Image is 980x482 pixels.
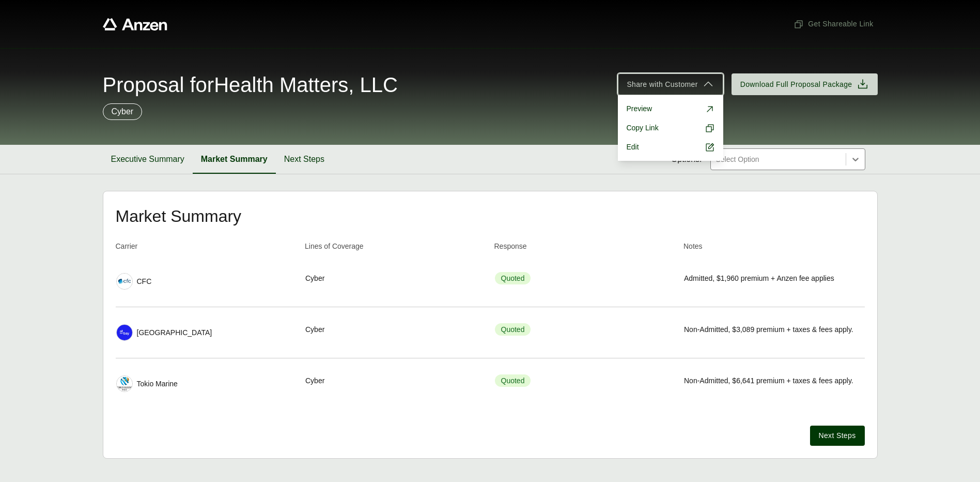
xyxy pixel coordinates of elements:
[305,375,324,386] span: Cyber
[137,327,212,338] span: [GEOGRAPHIC_DATA]
[622,138,719,157] a: Edit
[276,145,333,174] button: Next Steps
[495,323,531,336] span: Quoted
[495,272,531,284] span: Quoted
[684,324,853,335] span: Non-Admitted, $3,089 premium + taxes & fees apply.
[794,19,873,29] span: Get Shareable Link
[626,103,652,114] span: Preview
[618,73,723,95] button: Share with Customer
[494,241,676,256] th: Response
[116,208,865,224] h2: Market Summary
[137,276,152,287] span: CFC
[117,274,132,289] img: CFC logo
[732,73,878,95] button: Download Full Proposal Package
[622,99,719,118] a: Preview
[740,79,852,90] span: Download Full Proposal Package
[117,376,132,391] img: Tokio Marine logo
[684,375,853,386] span: Non-Admitted, $6,641 premium + taxes & fees apply.
[683,241,865,256] th: Notes
[810,426,865,446] button: Next Steps
[112,106,134,118] p: Cyber
[626,142,639,153] span: Edit
[622,118,719,138] button: Copy Link
[117,325,132,340] img: At-Bay logo
[116,241,297,256] th: Carrier
[627,79,697,90] span: Share with Customer
[103,145,193,174] button: Executive Summary
[305,324,324,335] span: Cyber
[626,123,658,133] span: Copy Link
[305,273,324,284] span: Cyber
[103,18,167,31] a: Anzen website
[103,74,398,95] span: Proposal for Health Matters, LLC
[495,374,531,387] span: Quoted
[789,14,877,34] button: Get Shareable Link
[137,379,178,389] span: Tokio Marine
[684,273,834,284] span: Admitted, $1,960 premium + Anzen fee applies
[819,430,856,441] span: Next Steps
[305,241,486,256] th: Lines of Coverage
[193,145,276,174] button: Market Summary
